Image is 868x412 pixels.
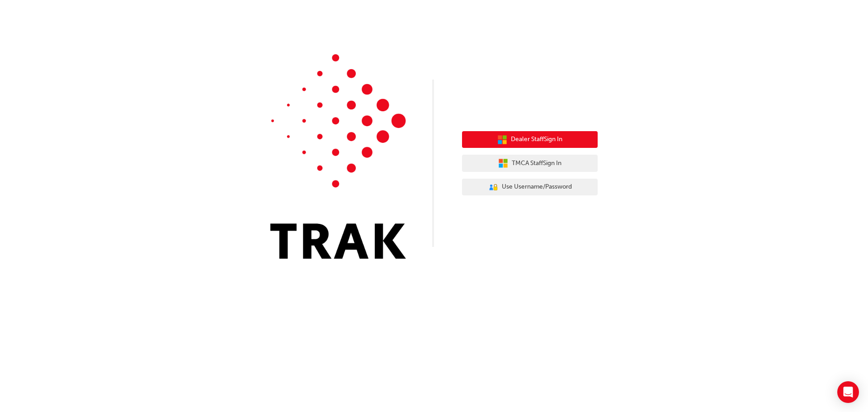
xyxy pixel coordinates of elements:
[462,179,598,196] button: Use Username/Password
[462,131,598,148] button: Dealer StaffSign In
[502,182,572,192] span: Use Username/Password
[837,381,859,403] div: Open Intercom Messenger
[511,134,562,145] span: Dealer Staff Sign In
[462,155,598,172] button: TMCA StaffSign In
[512,158,561,169] span: TMCA Staff Sign In
[270,54,406,259] img: Trak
